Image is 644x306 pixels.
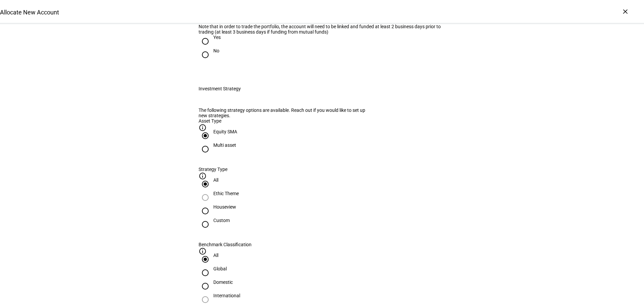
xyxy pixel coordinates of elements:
[213,142,236,148] div: Multi asset
[213,279,233,285] div: Domestic
[199,167,445,172] div: Strategy Type
[199,172,207,180] mat-icon: info_outline
[199,167,445,177] plt-strategy-filter-column-header: Strategy Type
[199,124,207,132] mat-icon: info_outline
[199,24,445,35] div: Note that in order to trade the portfolio, the account will need to be linked and funded at least...
[213,204,236,210] div: Houseview
[213,266,227,271] div: Global
[213,218,230,223] div: Custom
[199,118,445,129] plt-strategy-filter-column-header: Asset Type
[620,6,631,17] div: ×
[199,118,445,124] div: Asset Type
[199,242,445,253] plt-strategy-filter-column-header: Benchmark Classification
[213,35,221,40] div: Yes
[199,242,445,247] div: Benchmark Classification
[199,86,241,91] div: Investment Strategy
[199,107,371,118] div: The following strategy options are available. Reach out if you would like to set up new strategies.
[213,48,219,53] div: No
[199,247,207,255] mat-icon: info_outline
[213,177,218,183] div: All
[213,129,237,134] div: Equity SMA
[213,253,218,258] div: All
